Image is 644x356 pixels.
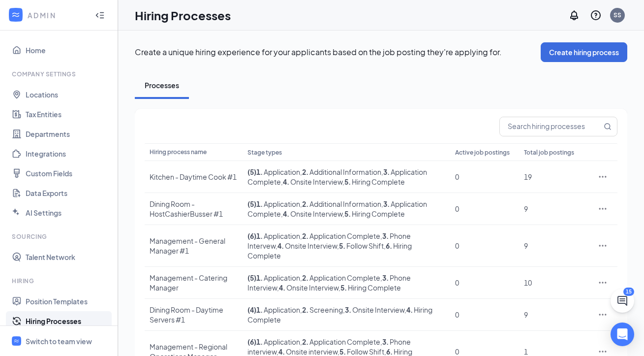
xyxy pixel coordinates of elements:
[256,273,263,282] b: 1 .
[256,305,263,314] b: 1 .
[256,337,263,346] b: 1 .
[256,167,263,176] b: 1 .
[455,347,459,356] span: 0
[604,123,612,130] svg: MagnifyingGlass
[13,338,20,344] svg: WorkstreamLogo
[256,199,263,208] b: 1 .
[598,172,608,182] svg: Ellipses
[283,177,289,186] b: 4 .
[95,10,105,20] svg: Collapse
[256,167,300,176] span: Application
[247,273,256,282] span: ( 5 )
[455,278,459,287] span: 0
[256,231,300,240] span: Application
[26,291,110,311] a: Position Templates
[256,273,300,282] span: Application
[26,183,110,203] a: Data Exports
[247,337,256,346] span: ( 6 )
[519,143,588,161] th: Total job postings
[611,289,634,313] button: ChatActive
[281,177,342,186] span: , Onsite Interview
[337,241,384,250] span: , Follow Shift
[12,232,108,241] div: Sourcing
[386,241,392,250] b: 6 .
[26,124,110,144] a: Departments
[524,278,583,288] div: 10
[382,231,389,240] b: 3 .
[302,167,308,176] b: 2 .
[590,9,602,21] svg: QuestionInfo
[26,163,110,183] a: Custom Fields
[302,337,308,346] b: 2 .
[455,172,459,181] span: 0
[300,231,380,240] span: , Application Complete
[26,104,110,124] a: Tax Entities
[150,305,238,324] div: Dining Room - Daytime Servers #1
[247,167,256,176] span: ( 5 )
[300,337,380,346] span: , Application Complete
[283,209,289,218] b: 4 .
[337,347,384,356] span: , Follow Shift
[277,283,338,292] span: , Onsite Interview
[26,311,110,331] a: Hiring Processes
[281,209,342,218] span: , Onsite Interview
[383,167,390,176] b: 3 .
[247,199,256,208] span: ( 5 )
[598,204,608,214] svg: Ellipses
[243,143,450,161] th: Stage types
[613,11,621,19] div: SS
[302,231,308,240] b: 2 .
[11,10,21,20] svg: WorkstreamLogo
[302,199,308,208] b: 2 .
[150,236,238,256] div: Management - General Manager #1
[300,167,381,176] span: , Additional Information
[598,241,608,251] svg: Ellipses
[256,337,300,346] span: Application
[279,283,285,292] b: 4 .
[382,337,389,346] b: 3 .
[568,9,580,21] svg: Notifications
[339,241,345,250] b: 5 .
[343,305,404,314] span: , Onsite Interview
[300,199,381,208] span: , Additional Information
[26,40,110,60] a: Home
[345,305,351,314] b: 3 .
[135,7,231,24] h1: Hiring Processes
[524,241,583,251] div: 9
[339,347,346,356] b: 5 .
[26,85,110,104] a: Locations
[524,310,583,320] div: 9
[276,241,337,250] span: , Onsite Interview
[26,247,110,267] a: Talent Network
[623,288,634,296] div: 15
[12,277,108,285] div: Hiring
[598,310,608,320] svg: Ellipses
[26,336,92,346] div: Switch to team view
[300,273,380,282] span: , Application Complete
[500,117,602,136] input: Search hiring processes
[145,80,179,90] div: Processes
[342,209,405,218] span: , Hiring Complete
[26,144,110,163] a: Integrations
[344,209,351,218] b: 5 .
[302,305,308,314] b: 2 .
[135,47,541,58] p: Create a unique hiring experience for your applicants based on the job posting they're applying for.
[342,177,405,186] span: , Hiring Complete
[276,347,337,356] span: , Onsite interview
[247,231,256,240] span: ( 6 )
[150,273,238,292] div: Management - Catering Manager
[383,199,390,208] b: 3 .
[12,70,108,78] div: Company Settings
[611,323,634,346] div: Open Intercom Messenger
[28,10,86,20] div: ADMIN
[150,172,238,182] div: Kitchen - Daytime Cook #1
[150,148,207,156] span: Hiring process name
[616,295,628,307] svg: ChatActive
[455,241,459,250] span: 0
[598,278,608,288] svg: Ellipses
[455,310,459,319] span: 0
[455,204,459,213] span: 0
[386,347,393,356] b: 6 .
[338,283,401,292] span: , Hiring Complete
[256,199,300,208] span: Application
